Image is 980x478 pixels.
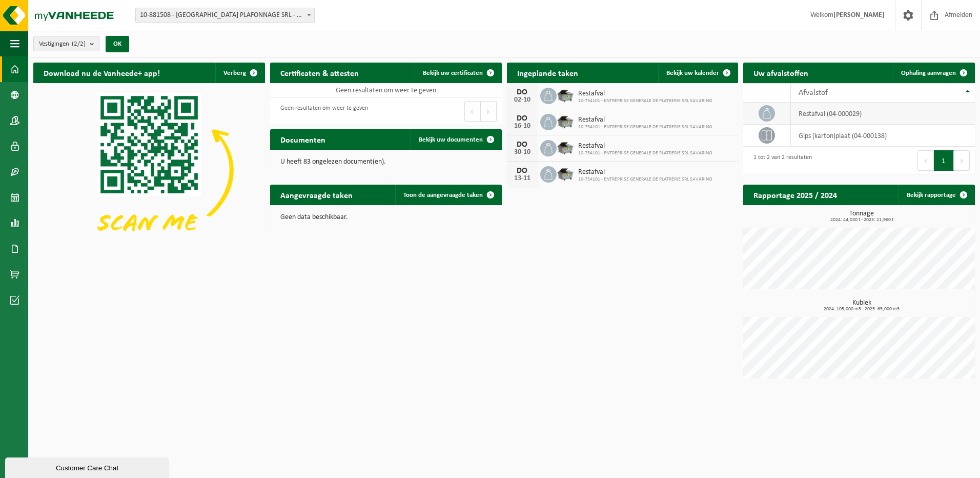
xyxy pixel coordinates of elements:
p: U heeft 83 ongelezen document(en). [280,158,492,166]
img: WB-5000-GAL-GY-01 [557,112,574,130]
img: WB-5000-GAL-GY-01 [557,165,574,182]
h3: Kubiek [748,300,975,312]
span: Restafval [578,142,712,150]
span: Vestigingen [39,36,86,52]
button: OK [106,36,129,52]
a: Bekijk rapportage [899,185,974,205]
button: Next [481,101,497,122]
div: 02-10 [512,96,533,104]
h3: Tonnage [748,210,975,223]
div: 13-11 [512,175,533,182]
a: Bekijk uw kalender [658,63,737,83]
span: Toon de aangevraagde taken [403,192,483,198]
count: (2/2) [72,41,86,47]
td: Geen resultaten om weer te geven [270,83,502,97]
div: Geen resultaten om weer te geven [275,100,368,123]
button: Vestigingen(2/2) [33,36,99,51]
div: 16-10 [512,123,533,130]
span: 10-754101 - ENTREPRISE GENERALE DE PLATRERIE SRL SAVARINO [578,98,712,104]
div: 30-10 [512,149,533,156]
span: Afvalstof [799,89,828,97]
a: Ophaling aanvragen [893,63,974,83]
a: Toon de aangevraagde taken [395,185,501,205]
h2: Aangevraagde taken [270,185,363,205]
span: 2024: 44,030 t - 2025: 21,960 t [748,217,975,223]
td: restafval (04-000029) [791,103,975,125]
img: Download de VHEPlus App [33,83,265,257]
h2: Rapportage 2025 / 2024 [743,185,847,205]
div: DO [512,114,533,123]
span: 10-881508 - HAINAUT PLAFONNAGE SRL - DOTTIGNIES [135,8,315,23]
span: Bekijk uw documenten [419,136,483,143]
span: Restafval [578,116,712,124]
strong: [PERSON_NAME] [833,11,885,19]
span: 10-754101 - ENTREPRISE GENERALE DE PLATRERIE SRL SAVARINO [578,124,712,130]
button: Verberg [215,63,264,83]
a: Bekijk uw documenten [411,129,501,150]
span: 2024: 105,000 m3 - 2025: 65,000 m3 [748,307,975,312]
img: WB-5000-GAL-GY-01 [557,86,574,104]
div: DO [512,167,533,175]
span: 10-754101 - ENTREPRISE GENERALE DE PLATRERIE SRL SAVARINO [578,176,712,183]
h2: Certificaten & attesten [270,63,369,83]
span: Ophaling aanvragen [901,70,956,76]
button: Previous [464,101,481,122]
h2: Ingeplande taken [507,63,588,83]
p: Geen data beschikbaar. [280,214,492,221]
button: Previous [917,150,934,171]
iframe: chat widget [5,455,171,478]
h2: Documenten [270,129,336,149]
span: 10-881508 - HAINAUT PLAFONNAGE SRL - DOTTIGNIES [136,8,314,23]
div: DO [512,141,533,149]
div: 1 tot 2 van 2 resultaten [748,149,812,172]
div: DO [512,88,533,96]
h2: Uw afvalstoffen [743,63,819,83]
span: Restafval [578,90,712,98]
button: Next [954,150,970,171]
h2: Download nu de Vanheede+ app! [33,63,170,83]
span: 10-754101 - ENTREPRISE GENERALE DE PLATRERIE SRL SAVARINO [578,150,712,156]
button: 1 [934,150,954,171]
td: gips (karton)plaat (04-000138) [791,125,975,147]
span: Restafval [578,168,712,176]
a: Bekijk uw certificaten [415,63,501,83]
img: WB-5000-GAL-GY-01 [557,138,574,156]
span: Bekijk uw certificaten [423,70,483,76]
span: Bekijk uw kalender [666,70,719,76]
span: Verberg [223,70,246,76]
